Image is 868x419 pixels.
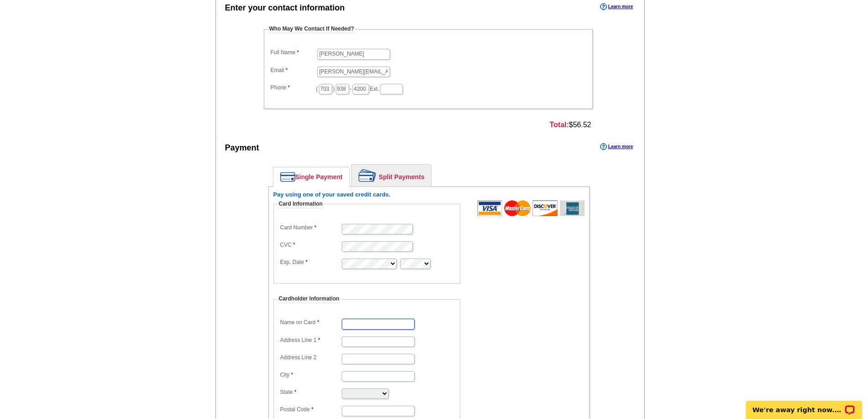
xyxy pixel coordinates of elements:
[278,200,324,208] legend: Card Information
[225,2,345,14] div: Enter your contact information
[280,354,341,362] label: Address Line 2
[280,319,341,326] label: Name on Card
[740,390,868,419] iframe: LiveChat chat widget
[271,67,316,74] label: Email
[359,169,376,182] img: split-payment.png
[271,84,316,92] label: Phone
[268,25,355,33] legend: Who May We Contact If Needed?
[280,224,341,232] label: Card Number
[280,388,341,396] label: State
[280,336,341,344] label: Address Line 1
[273,167,349,186] a: Single Payment
[478,200,585,216] img: acceptedCards.gif
[600,3,633,10] a: Learn more
[280,259,341,266] label: Exp. Date
[278,295,340,303] legend: Cardholder Information
[225,142,259,154] div: Payment
[280,241,341,249] label: CVC
[550,121,569,129] strong: Total:
[600,143,633,150] a: Learn more
[273,191,585,198] h6: Pay using one of your saved credit cards.
[268,82,588,95] dd: ( ) - Ext.
[352,165,431,186] a: Split Payments
[280,371,341,379] label: City
[280,406,341,414] label: Postal Code
[550,121,591,129] span: $56.52
[280,172,295,182] img: single-payment.png
[271,49,316,57] label: Full Name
